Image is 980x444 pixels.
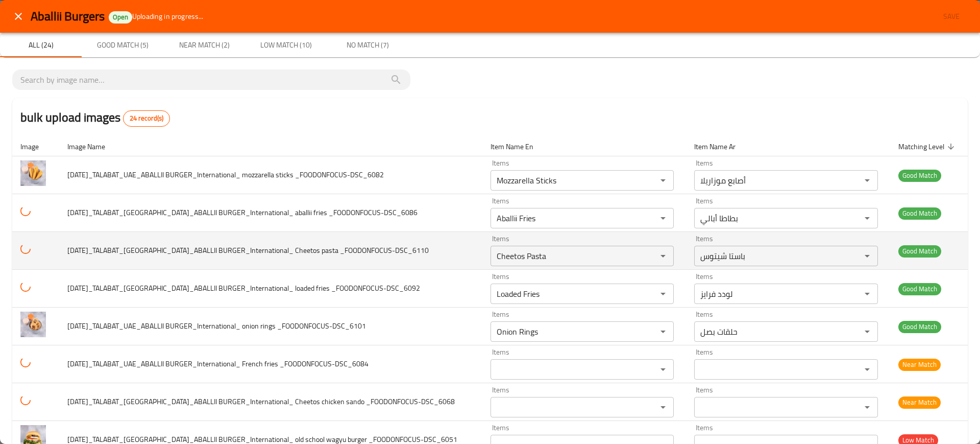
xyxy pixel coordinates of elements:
span: Near Match [898,359,941,370]
span: Good Match [898,170,941,181]
img: 2025-06-28_TALABAT_UAE_ABALLII BURGER_International_ mozzarella sticks _FOODONFOCUS-DSC_6082 [20,160,46,186]
button: Open [860,362,874,377]
span: Good Match [898,207,941,219]
span: [DATE]_TALABAT_UAE_ABALLII BURGER_International_ French fries _FOODONFOCUS-DSC_6084 [67,357,369,370]
span: [DATE]_TALABAT_UAE_ABALLII BURGER_International_ onion rings _FOODONFOCUS-DSC_6101 [67,319,366,333]
button: Open [656,211,670,225]
span: [DATE]_TALABAT_[GEOGRAPHIC_DATA]_ABALLII BURGER_International_ loaded fries _FOODONFOCUS-DSC_6092 [67,282,420,295]
th: Item Name Ar [686,137,890,156]
span: Matching Level [898,141,958,153]
img: 2025-06-28_TALABAT_UAE_ABALLII BURGER_International_ onion rings _FOODONFOCUS-DSC_6101 [20,312,46,337]
button: close [6,4,31,29]
span: All (24) [6,39,76,52]
button: Open [656,173,670,188]
span: [DATE]_TALABAT_UAE_ABALLII BURGER_International_ mozzarella sticks _FOODONFOCUS-DSC_6082 [67,168,384,181]
span: Near Match (2) [169,39,239,52]
input: search [20,72,402,88]
span: Good Match [898,245,941,257]
span: [DATE]_TALABAT_[GEOGRAPHIC_DATA]_ABALLII BURGER_International_ Cheetos chicken sando _FOODONFOCUS... [67,395,455,408]
button: Open [656,400,670,414]
button: Open [860,173,874,188]
button: Open [656,249,670,263]
button: Open [860,400,874,414]
th: Item Name En [482,137,687,156]
button: Open [656,362,670,377]
button: Open [656,287,670,301]
h2: bulk upload images [20,108,170,127]
button: Open [860,287,874,301]
span: [DATE]_TALABAT_[GEOGRAPHIC_DATA]_ABALLII BURGER_International_ aballii fries _FOODONFOCUS-DSC_6086 [67,206,418,219]
span: Good Match (5) [88,39,157,52]
span: Open [109,13,132,21]
span: Aballii Burgers [31,5,105,28]
button: Open [860,249,874,263]
button: Open [860,324,874,339]
span: Image Name [67,141,118,153]
span: 24 record(s) [124,113,169,124]
span: [DATE]_TALABAT_[GEOGRAPHIC_DATA]_ABALLII BURGER_International_ Cheetos pasta _FOODONFOCUS-DSC_6110 [67,244,429,257]
div: Open [109,11,132,24]
span: Good Match [898,283,941,295]
button: Open [860,211,874,225]
button: Open [656,324,670,339]
span: No Match (7) [333,39,402,52]
span: Good Match [898,321,941,333]
span: Uploading in progress... [132,11,204,21]
span: Near Match [898,396,941,408]
span: Low Match (10) [251,39,321,52]
div: Total records count [123,110,170,127]
th: Image [12,137,59,156]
